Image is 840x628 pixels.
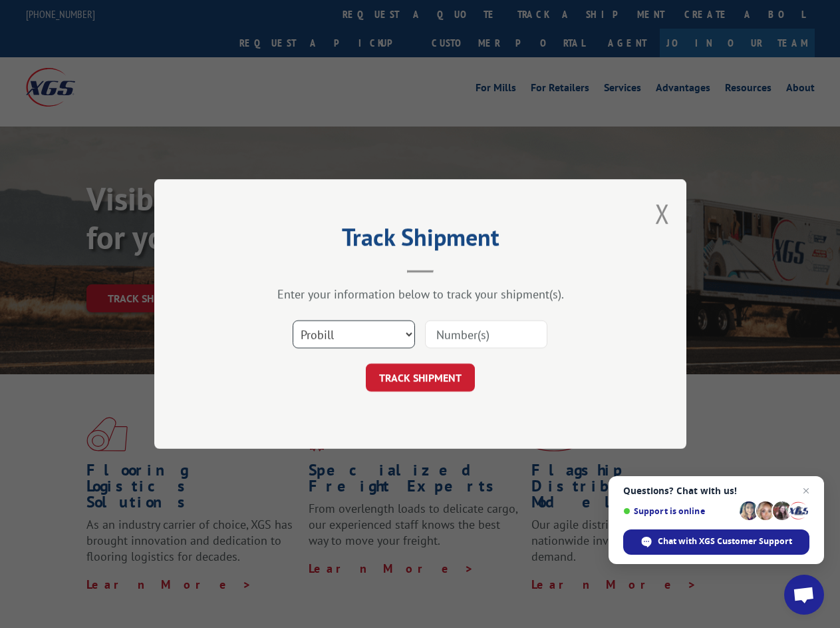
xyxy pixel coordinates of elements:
[425,320,547,348] input: Number(s)
[623,529,809,555] div: Chat with XGS Customer Support
[623,506,735,516] span: Support is online
[798,483,814,499] span: Close chat
[221,228,620,253] h2: Track Shipment
[784,575,824,615] div: Open chat
[658,535,792,547] span: Chat with XGS Customer Support
[221,286,620,302] div: Enter your information below to track your shipment(s).
[366,364,475,392] button: TRACK SHIPMENT
[623,485,809,496] span: Questions? Chat with us!
[655,196,670,231] button: Close modal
